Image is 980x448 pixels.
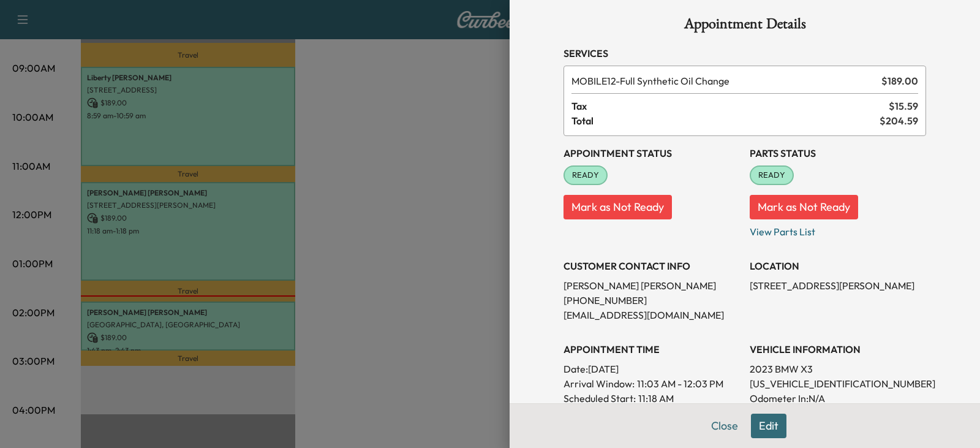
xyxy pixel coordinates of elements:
[751,414,786,438] button: Edit
[563,362,740,376] p: Date: [DATE]
[750,195,858,219] button: Mark as Not Ready
[881,74,918,88] span: $ 189.00
[563,278,740,293] p: [PERSON_NAME] [PERSON_NAME]
[563,195,672,219] button: Mark as Not Ready
[637,376,723,391] span: 11:03 AM - 12:03 PM
[751,169,793,181] span: READY
[563,17,926,36] h1: Appointment Details
[563,342,740,357] h3: APPOINTMENT TIME
[889,99,918,113] span: $ 15.59
[750,342,926,357] h3: VEHICLE INFORMATION
[571,99,889,113] span: Tax
[571,113,880,128] span: Total
[750,362,926,376] p: 2023 BMW X3
[563,308,740,322] p: [EMAIL_ADDRESS][DOMAIN_NAME]
[563,259,740,273] h3: CUSTOMER CONTACT INFO
[571,74,876,88] span: Full Synthetic Oil Change
[565,169,606,181] span: READY
[750,146,926,161] h3: Parts Status
[563,146,740,161] h3: Appointment Status
[750,376,926,391] p: [US_VEHICLE_IDENTIFICATION_NUMBER]
[563,391,636,406] p: Scheduled Start:
[750,259,926,273] h3: LOCATION
[750,219,926,239] p: View Parts List
[750,391,926,406] p: Odometer In: N/A
[563,293,740,308] p: [PHONE_NUMBER]
[880,113,918,128] span: $ 204.59
[563,46,926,61] h3: Services
[563,376,740,391] p: Arrival Window:
[703,414,746,438] button: Close
[638,391,674,406] p: 11:18 AM
[750,278,926,293] p: [STREET_ADDRESS][PERSON_NAME]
